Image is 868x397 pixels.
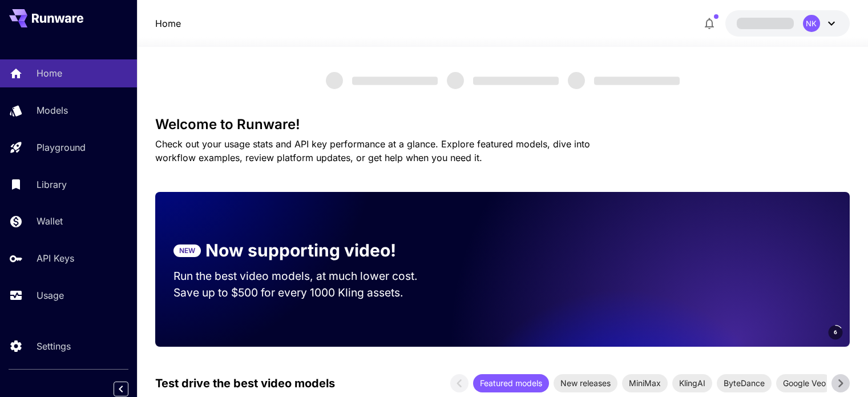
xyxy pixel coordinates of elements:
p: Playground [37,141,86,154]
nav: breadcrumb [155,17,181,30]
span: KlingAI [672,377,712,389]
span: MiniMax [622,377,668,389]
div: NK [803,15,820,32]
span: ByteDance [717,377,772,389]
p: Usage [37,288,64,302]
span: Google Veo [776,377,833,389]
p: Models [37,103,68,117]
span: Featured models [473,377,549,389]
div: KlingAI [672,374,712,392]
p: Now supporting video! [205,238,396,263]
p: Home [37,66,62,80]
div: ByteDance [717,374,772,392]
p: Settings [37,339,71,353]
a: Home [155,17,181,30]
button: Collapse sidebar [114,382,128,396]
p: Run the best video models, at much lower cost. [173,268,439,284]
button: NK [725,10,850,37]
div: Google Veo [776,374,833,392]
div: New releases [554,374,617,392]
span: New releases [554,377,617,389]
span: 6 [834,328,837,336]
p: API Keys [37,251,74,265]
p: Library [37,178,67,191]
p: Save up to $500 for every 1000 Kling assets. [173,284,439,301]
h3: Welcome to Runware! [155,117,850,133]
span: Check out your usage stats and API key performance at a glance. Explore featured models, dive int... [155,138,590,163]
div: MiniMax [622,374,668,392]
p: NEW [179,246,195,256]
p: Wallet [37,214,63,228]
div: Featured models [473,374,549,392]
p: Test drive the best video models [155,375,335,392]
